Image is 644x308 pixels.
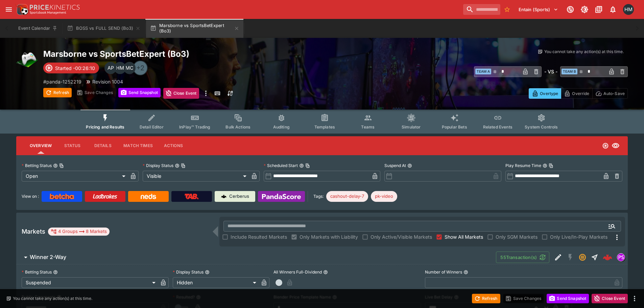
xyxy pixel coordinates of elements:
[22,163,52,168] p: Betting Status
[43,78,81,85] p: Copy To Clipboard
[53,163,58,168] button: Betting StatusCopy To Clipboard
[463,4,500,15] input: search
[602,142,609,149] svg: Open
[547,294,589,303] button: Send Snapshot
[51,228,107,236] div: 4 Groups 8 Markets
[173,269,204,275] p: Display Status
[612,142,620,150] svg: Visible
[30,5,80,10] img: PriceKinetics
[50,194,74,199] img: Betcha
[185,194,199,199] img: TabNZ
[502,4,512,15] button: No Bookmarks
[607,3,619,16] button: Notifications
[55,65,95,72] p: Started -00:26:10
[606,220,618,232] button: Open
[384,163,406,168] p: Suspend At
[472,294,500,303] button: Refresh
[175,163,180,168] button: Display StatusCopy To Clipboard
[572,90,589,97] p: Override
[273,124,290,129] span: Auditing
[578,253,587,261] svg: Suspended
[118,88,161,97] button: Send Snapshot
[589,251,601,263] button: Straight
[505,163,541,168] p: Play Resume Time
[525,124,558,129] span: System Controls
[552,251,564,263] button: Edit Detail
[550,233,607,240] span: Only Live/In-Play Markets
[114,62,126,74] div: Hamish McKerihan
[24,138,57,154] button: Overview
[445,233,483,240] span: Show All Markets
[371,233,432,240] span: Only Active/Visible Markets
[603,253,612,262] div: e320a072-2f33-4928-bc25-61f5459c3080
[475,69,491,74] span: Team A
[43,49,336,59] h2: Copy To Clipboard
[262,194,301,199] img: Panda Score
[141,194,156,199] img: Neds
[173,277,259,288] div: Hidden
[564,3,576,16] button: Connected to PK
[515,4,562,15] button: Select Tenant
[202,88,210,99] button: more
[613,233,621,241] svg: More
[425,269,462,275] p: Number of Winners
[313,191,324,202] label: Tags:
[371,191,397,202] div: Betting Target: cerberus
[529,88,561,99] button: Overtype
[578,3,591,16] button: Toggle light/dark mode
[179,124,210,129] span: InPlay™ Trading
[13,295,92,302] p: You cannot take any action(s) at this time.
[300,233,358,240] span: Only Markets with Liability
[617,253,625,261] div: pandascore
[323,270,328,275] button: All Winners Full-Dividend
[3,3,15,16] button: open drawer
[623,4,634,15] div: Hamish McKerihan
[601,251,614,264] a: e320a072-2f33-4928-bc25-61f5459c3080
[221,194,226,199] img: Cerberus
[564,251,576,263] button: SGM Disabled
[593,3,605,16] button: Documentation
[496,233,538,240] span: Only SGM Markets
[630,294,639,303] button: more
[617,254,625,261] img: pandascore
[371,193,397,200] span: pk-video
[215,191,255,202] a: Cerberus
[540,90,558,97] p: Overtype
[15,3,28,16] img: PriceKinetics Logo
[326,193,368,200] span: cashout-delay-7
[143,163,173,168] p: Display Status
[561,88,592,99] button: Override
[562,69,577,74] span: Team B
[30,11,66,14] img: Sportsbook Management
[22,277,158,288] div: Suspended
[181,163,186,168] button: Copy To Clipboard
[16,251,496,264] button: Winner 2-Way
[442,124,467,129] span: Popular Bets
[603,253,612,262] img: logo-cerberus--red.svg
[314,124,335,129] span: Templates
[592,294,628,303] button: Close Event
[14,19,62,38] button: Event Calendar
[299,163,304,168] button: Scheduled StartCopy To Clipboard
[326,191,368,202] div: Betting Target: cerberus
[529,88,628,99] div: Start From
[229,193,249,200] p: Cerberus
[361,124,375,129] span: Teams
[140,124,164,129] span: Detail Editor
[104,62,117,74] div: Alexander Potts
[163,88,199,99] button: Close Event
[621,2,636,17] button: Hamish McKerihan
[543,163,547,168] button: Play Resume TimeCopy To Clipboard
[59,163,64,168] button: Copy To Clipboard
[133,61,148,75] div: +2
[158,138,189,154] button: Actions
[603,90,625,97] p: Auto-Save
[57,138,88,154] button: Status
[576,251,589,263] button: Suspended
[549,163,553,168] button: Copy To Clipboard
[407,163,412,168] button: Suspend At
[592,88,628,99] button: Auto-Save
[544,68,557,75] h6: - VS -
[80,110,563,134] div: Event type filters
[88,138,118,154] button: Details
